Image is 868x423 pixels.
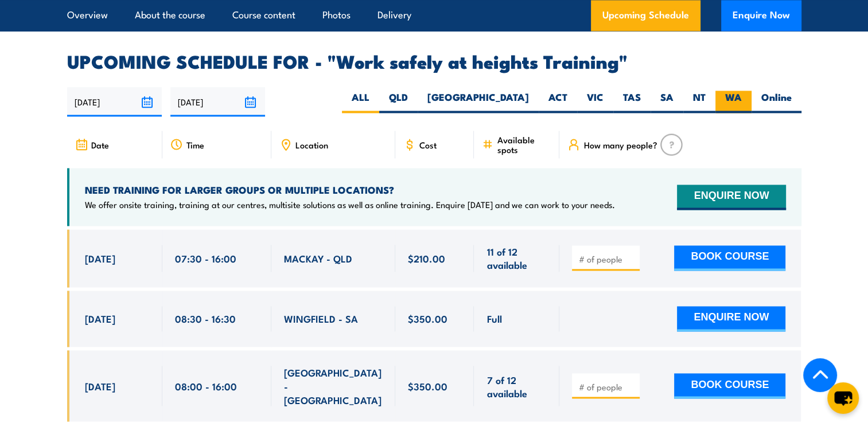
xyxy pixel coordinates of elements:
[486,373,547,399] span: 7 of 12 available
[379,91,418,113] label: QLD
[674,373,785,398] button: BOOK COURSE
[85,312,115,325] span: [DATE]
[539,91,577,113] label: ACT
[295,140,328,150] span: Location
[677,185,785,210] button: ENQUIRE NOW
[408,312,447,325] span: $350.00
[284,366,383,406] span: [GEOGRAPHIC_DATA] - [GEOGRAPHIC_DATA]
[578,253,636,265] input: # of people
[497,135,551,154] span: Available spots
[827,382,859,414] button: chat-button
[674,245,785,271] button: BOOK COURSE
[418,91,539,113] label: [GEOGRAPHIC_DATA]
[170,87,265,116] input: To date
[85,379,115,392] span: [DATE]
[577,91,613,113] label: VIC
[752,91,801,113] label: Online
[186,140,204,150] span: Time
[613,91,651,113] label: TAS
[651,91,683,113] label: SA
[85,199,615,210] p: We offer onsite training, training at our centres, multisite solutions as well as online training...
[91,140,109,150] span: Date
[408,379,447,392] span: $350.00
[284,312,358,325] span: WINGFIELD - SA
[486,312,501,325] span: Full
[85,183,615,196] h4: NEED TRAINING FOR LARGER GROUPS OR MULTIPLE LOCATIONS?
[342,91,379,113] label: ALL
[677,306,785,331] button: ENQUIRE NOW
[85,252,115,265] span: [DATE]
[175,379,237,392] span: 08:00 - 16:00
[715,91,752,113] label: WA
[67,53,801,69] h2: UPCOMING SCHEDULE FOR - "Work safely at heights Training"
[486,245,547,272] span: 11 of 12 available
[284,252,352,265] span: MACKAY - QLD
[175,252,236,265] span: 07:30 - 16:00
[578,381,636,392] input: # of people
[67,87,162,116] input: From date
[419,140,437,150] span: Cost
[175,312,236,325] span: 08:30 - 16:30
[408,252,445,265] span: $210.00
[683,91,715,113] label: NT
[583,140,657,150] span: How many people?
